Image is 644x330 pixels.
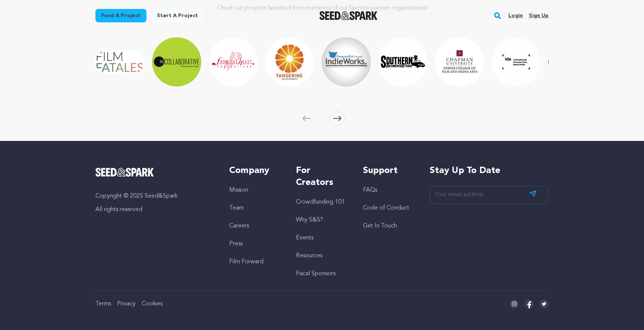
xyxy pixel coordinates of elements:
[296,253,322,259] a: Resources
[296,199,345,205] a: Crowdfunding 101
[95,9,146,22] a: Fund a project
[229,187,248,193] a: Mission
[363,223,397,229] a: Get In Touch
[296,271,335,277] a: Fiscal Sponsors
[229,223,249,229] a: Careers
[430,165,549,177] h5: Stay up to date
[363,205,409,211] a: Code of Conduct
[95,50,145,73] img: Film Fatales
[151,9,204,22] a: Start a project
[363,187,377,193] a: FAQs
[378,37,427,87] img: Southern Documentary Fund
[229,165,281,177] h5: Company
[322,37,371,87] img: IndieWorks
[548,37,597,87] img: Cinefemme
[492,37,541,87] img: International Documentary Association
[229,241,243,247] a: Press
[319,11,378,20] a: Seed&Spark Homepage
[363,165,415,177] h5: Support
[296,217,323,223] a: Why S&S?
[508,10,523,22] a: Login
[229,259,263,265] a: Film Forward
[296,165,348,189] h5: For Creators
[296,235,313,241] a: Events
[95,168,214,177] a: Seed&Spark Homepage
[209,37,258,87] img: From the Heart Productions
[117,301,136,307] a: Privacy
[95,168,154,177] img: Seed&Spark Logo
[229,205,244,211] a: Team
[142,301,162,307] a: Cookies
[430,186,549,204] input: Your email address
[265,37,314,87] img: Tangerine Entertainment
[435,37,484,87] img: Dodge College of Film and Media Arts at Chapman University
[529,10,549,22] a: Sign up
[95,192,214,201] p: Copyright © 2025 Seed&Spark
[319,11,378,20] img: Seed&Spark Logo Dark Mode
[152,37,201,87] img: The Film Collaborative
[95,301,111,307] a: Terms
[95,205,214,214] p: All rights reserved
